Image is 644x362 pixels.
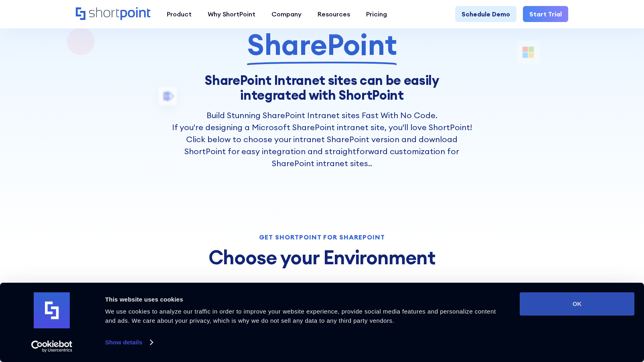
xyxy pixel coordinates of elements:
[17,340,87,352] a: Usercentrics Cookiebot - opens in a new window
[105,308,496,324] span: We use cookies to analyze our traffic in order to improve your website experience, provide social...
[200,6,263,22] a: Why ShortPoint
[167,9,192,19] div: Product
[455,6,516,22] a: Schedule Demo
[34,292,70,328] img: logo
[247,28,397,60] span: SharePoint
[520,292,634,316] button: OK
[171,109,473,121] h2: Build Stunning SharePoint Intranet sites Fast With No Code.
[523,6,568,22] a: Start Trial
[366,9,387,19] div: Pricing
[358,6,395,22] a: Pricing
[318,9,350,19] div: Resources
[500,269,644,362] iframe: Chat Widget
[105,295,502,304] div: This website uses cookies
[196,247,448,268] h2: Choose your Environment
[196,234,448,240] div: Get Shortpoint for Sharepoint
[171,121,473,169] p: If you're designing a Microsoft SharePoint intranet site, you'll love ShortPoint! Click below to ...
[105,336,152,348] a: Show details
[171,73,473,103] h1: SharePoint Intranet sites can be easily integrated with ShortPoint
[76,7,151,21] a: Home
[310,6,358,22] a: Resources
[271,9,302,19] div: Company
[263,6,310,22] a: Company
[208,9,255,19] div: Why ShortPoint
[158,6,199,22] a: Product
